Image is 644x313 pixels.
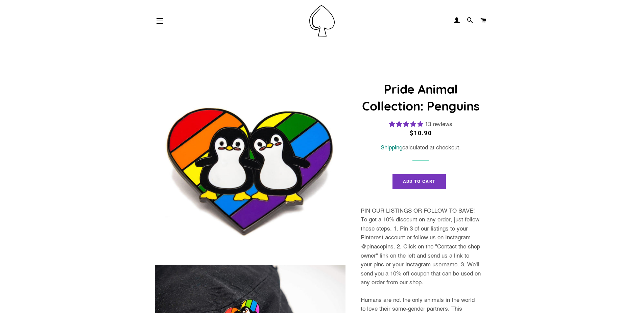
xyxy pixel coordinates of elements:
a: Shipping [381,144,402,151]
span: 13 reviews [425,121,452,127]
span: $10.90 [410,129,432,137]
button: Add to Cart [392,174,446,189]
span: 5.00 stars [389,121,425,127]
div: calculated at checkout. [361,143,481,152]
img: Penguins Pride Animal Collection Enamel Pin Badge Rainbow LGBTQ Gift For Him/Her - Pin Ace [155,69,346,260]
h1: Pride Animal Collection: Penguins [361,81,481,115]
span: Add to Cart [403,179,435,184]
img: Pin-Ace [309,5,335,37]
p: PIN OUR LISTINGS OR FOLLOW TO SAVE! To get a 10% discount on any order, just follow these steps. ... [361,206,481,287]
